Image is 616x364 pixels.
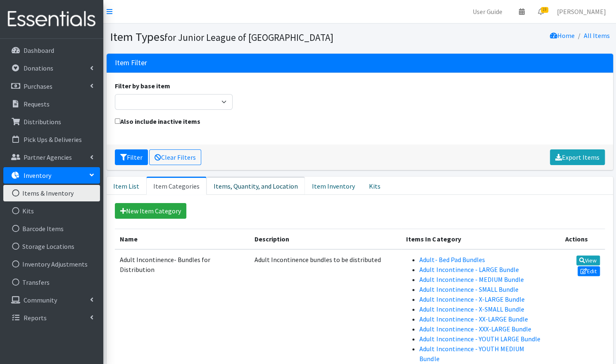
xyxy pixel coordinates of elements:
[550,3,613,20] a: [PERSON_NAME]
[24,100,50,108] p: Requests
[419,295,524,303] a: Adult Incontinence - X-LARGE Bundle
[419,285,518,293] a: Adult Incontinence - SMALL Bundle
[115,116,200,126] label: Also include inactive items
[3,149,100,165] a: Partner Agencies
[419,275,523,284] a: Adult Incontinence - MEDIUM Bundle
[3,167,100,184] a: Inventory
[24,118,61,126] p: Distributions
[419,345,524,363] a: Adult Incontinence - YOUTH MEDIUM Bundle
[115,81,170,91] label: Filter by base item
[115,59,147,67] h3: Item Filter
[3,310,100,326] a: Reports
[531,3,550,20] a: 19
[419,335,540,343] a: Adult Incontinence - YOUTH LARGE Bundle
[115,118,120,124] input: Also include inactive items
[3,185,100,201] a: Items & Inventory
[115,229,250,249] th: Name
[24,171,51,180] p: Inventory
[548,229,604,249] th: Actions
[3,131,100,148] a: Pick Ups & Deliveries
[305,177,362,195] a: Item Inventory
[3,96,100,112] a: Requests
[576,255,600,265] a: View
[362,177,388,195] a: Kits
[24,82,52,90] p: Purchases
[24,135,82,144] p: Pick Ups & Deliveries
[115,149,148,165] button: Filter
[550,31,575,40] a: Home
[550,149,605,165] a: Export Items
[3,5,100,33] img: HumanEssentials
[249,229,401,249] th: Description
[3,274,100,291] a: Transfers
[164,31,333,43] small: for Junior League of [GEOGRAPHIC_DATA]
[24,296,57,304] p: Community
[578,266,600,276] a: Edit
[3,203,100,219] a: Kits
[24,314,47,322] p: Reports
[110,30,357,44] h1: Item Types
[24,153,72,161] p: Partner Agencies
[115,203,186,219] a: New Item Category
[3,220,100,237] a: Barcode Items
[3,42,100,59] a: Dashboard
[3,256,100,272] a: Inventory Adjustments
[24,46,54,54] p: Dashboard
[3,113,100,130] a: Distributions
[541,7,548,13] span: 19
[107,177,146,195] a: Item List
[419,315,528,323] a: Adult Incontinence - XX-LARGE Bundle
[3,78,100,95] a: Purchases
[149,149,201,165] a: Clear Filters
[419,325,531,333] a: Adult Incontinence - XXX-LARGE Bundle
[584,31,610,40] a: All Items
[401,229,548,249] th: Items In Category
[419,255,485,264] a: Adult- Bed Pad Bundles
[466,3,509,20] a: User Guide
[146,177,207,195] a: Item Categories
[207,177,305,195] a: Items, Quantity, and Location
[419,305,524,313] a: Adult Incontinence - X-SMALL Bundle
[3,60,100,76] a: Donations
[3,238,100,255] a: Storage Locations
[3,292,100,308] a: Community
[419,265,518,274] a: Adult Incontinence - LARGE Bundle
[24,64,53,72] p: Donations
